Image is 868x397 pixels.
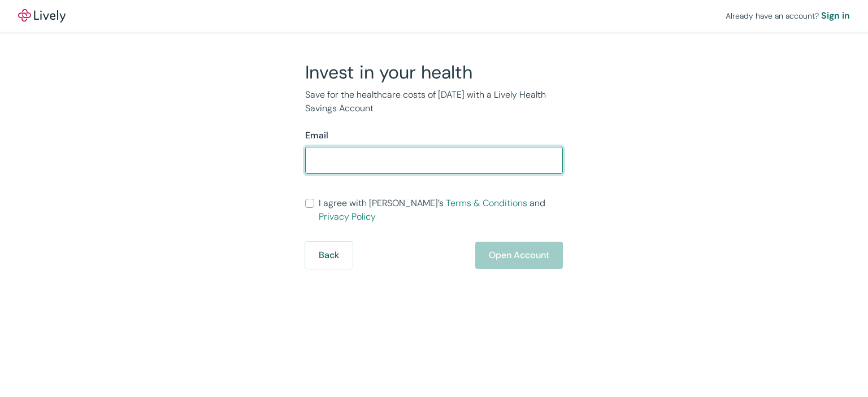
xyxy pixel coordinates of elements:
span: I agree with [PERSON_NAME]’s and [319,197,563,224]
a: Privacy Policy [319,211,376,223]
div: Already have an account? [726,9,850,23]
p: Save for the healthcare costs of [DATE] with a Lively Health Savings Account [305,88,563,115]
label: Email [305,129,328,142]
img: Lively [18,9,66,23]
h2: Invest in your health [305,61,563,84]
a: Sign in [821,9,850,23]
a: Terms & Conditions [446,197,527,209]
a: LivelyLively [18,9,66,23]
button: Back [305,242,353,269]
